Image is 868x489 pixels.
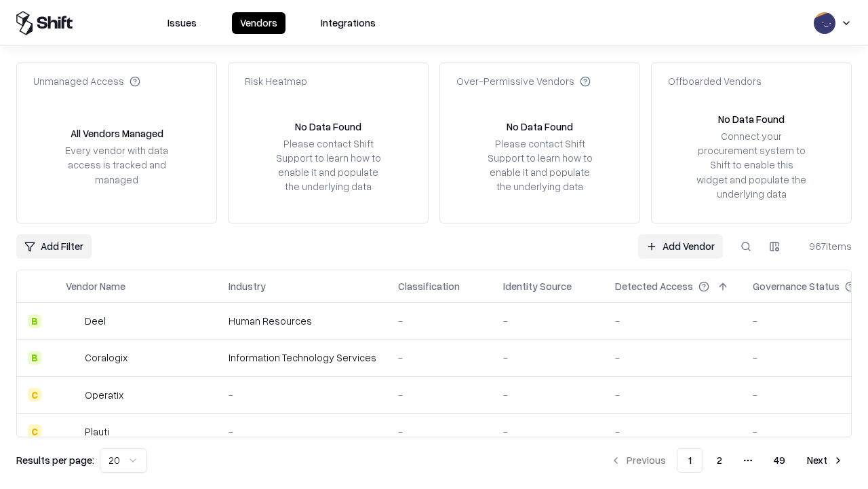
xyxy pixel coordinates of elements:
[763,448,796,473] button: 49
[503,388,593,402] div: -
[71,126,163,141] div: All Vendors Managed
[615,388,731,402] div: -
[28,388,41,401] div: C
[66,351,79,365] img: Coralogix
[398,279,460,293] div: Classification
[503,350,593,365] div: -
[718,112,785,126] div: No Data Found
[615,350,731,365] div: -
[85,424,109,439] div: Plauti
[159,12,205,34] button: Issues
[615,314,731,328] div: -
[295,120,361,134] div: No Data Found
[398,424,481,439] div: -
[507,120,573,134] div: No Data Found
[66,424,79,438] img: Plauti
[66,279,125,293] div: Vendor Name
[398,314,481,328] div: -
[398,350,481,365] div: -
[503,279,572,293] div: Identity Source
[16,234,92,259] button: Add Filter
[28,351,41,365] div: B
[602,448,852,473] nav: pagination
[28,314,41,328] div: B
[799,448,852,473] button: Next
[229,350,376,365] div: Information Technology Services
[706,448,733,473] button: 2
[60,143,173,186] div: Every vendor with data access is tracked and managed
[456,74,591,88] div: Over-Permissive Vendors
[229,314,376,328] div: Human Resources
[677,448,703,473] button: 1
[753,279,840,293] div: Governance Status
[668,74,762,88] div: Offboarded Vendors
[85,314,106,328] div: Deel
[615,279,693,293] div: Detected Access
[85,350,127,365] div: Coralogix
[615,424,731,439] div: -
[85,388,123,402] div: Operatix
[245,74,307,88] div: Risk Heatmap
[797,239,852,253] div: 967 items
[503,314,593,328] div: -
[229,279,266,293] div: Industry
[272,137,384,194] div: Please contact Shift Support to learn how to enable it and populate the underlying data
[484,137,596,194] div: Please contact Shift Support to learn how to enable it and populate the underlying data
[695,129,808,201] div: Connect your procurement system to Shift to enable this widget and populate the underlying data
[229,424,376,439] div: -
[28,424,41,438] div: C
[16,453,94,467] p: Results per page:
[33,74,140,88] div: Unmanaged Access
[66,314,79,328] img: Deel
[66,388,79,401] img: Operatix
[638,234,723,259] a: Add Vendor
[313,12,384,34] button: Integrations
[398,388,481,402] div: -
[229,388,376,402] div: -
[232,12,285,34] button: Vendors
[503,424,593,439] div: -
